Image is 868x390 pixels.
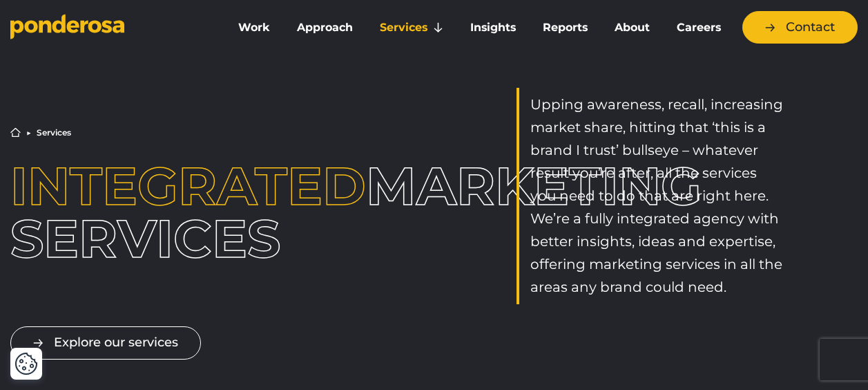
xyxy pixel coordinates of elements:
a: Work [227,13,280,42]
a: Careers [666,13,731,42]
button: Cookie Settings [15,352,38,375]
span: Integrated [10,154,366,218]
a: Home [10,127,21,138]
li: Services [37,129,71,137]
li: ▶︎ [26,129,31,137]
a: Reports [532,13,598,42]
a: Approach [286,13,363,42]
a: About [604,13,660,42]
h1: marketing services [10,160,351,265]
a: Contact [742,11,858,44]
a: Go to homepage [10,14,206,41]
a: Services [369,13,454,42]
a: Explore our services [10,326,201,359]
p: Upping awareness, recall, increasing market share, hitting that ‘this is a brand I trust’ bullsey... [530,93,785,299]
img: Revisit consent button [15,352,38,375]
a: Insights [459,13,526,42]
